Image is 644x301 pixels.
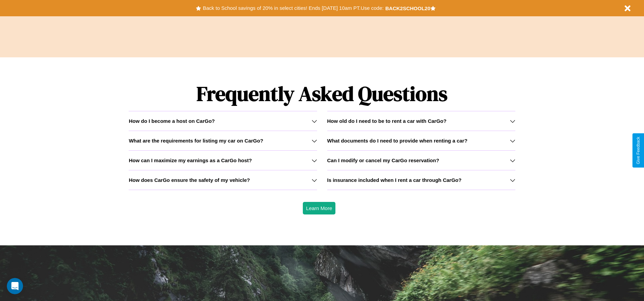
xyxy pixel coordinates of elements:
[385,5,430,11] b: BACK2SCHOOL20
[201,3,385,13] button: Back to School savings of 20% in select cities! Ends [DATE] 10am PT.Use code:
[129,76,515,111] h1: Frequently Asked Questions
[129,177,250,183] h3: How does CarGo ensure the safety of my vehicle?
[303,202,336,214] button: Learn More
[327,118,447,124] h3: How old do I need to be to rent a car with CarGo?
[327,138,467,144] h3: What documents do I need to provide when renting a car?
[636,137,641,164] div: Give Feedback
[327,177,462,183] h3: Is insurance included when I rent a car through CarGo?
[129,157,252,163] h3: How can I maximize my earnings as a CarGo host?
[129,138,263,144] h3: What are the requirements for listing my car on CarGo?
[129,118,215,124] h3: How do I become a host on CarGo?
[327,157,439,163] h3: Can I modify or cancel my CarGo reservation?
[7,278,23,294] iframe: Intercom live chat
